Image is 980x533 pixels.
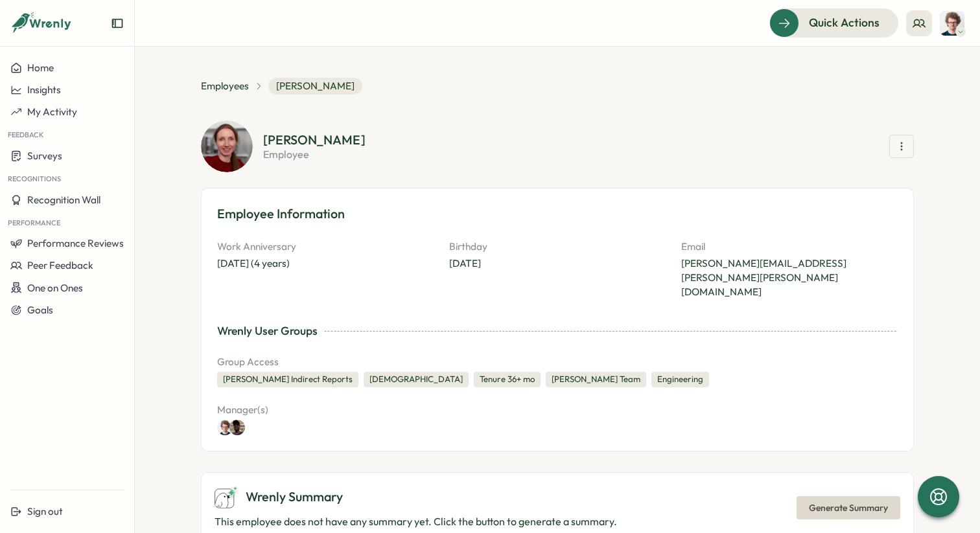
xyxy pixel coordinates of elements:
button: Generate Summary [797,496,900,519]
span: [PERSON_NAME] [268,78,362,95]
div: [DEMOGRAPHIC_DATA] [364,372,469,387]
span: Recognition Wall [27,194,100,206]
p: Work Anniversary [217,240,434,254]
img: Joe Barber [940,11,964,36]
p: [DATE] [449,256,666,271]
div: Wrenly User Groups [217,323,318,339]
div: [PERSON_NAME] Team [546,372,646,387]
div: [DATE] (4 years) [217,256,434,271]
img: Joe Barber [217,420,233,435]
span: Generate Summary [809,497,888,519]
p: Manager(s) [217,403,437,417]
p: [PERSON_NAME][EMAIL_ADDRESS][PERSON_NAME][PERSON_NAME][DOMAIN_NAME] [681,256,898,299]
span: Home [27,62,54,74]
span: My Activity [27,106,77,118]
p: Birthday [449,240,666,254]
span: Quick Actions [809,14,880,31]
div: [PERSON_NAME] [263,133,366,146]
span: Insights [27,84,61,96]
p: employee [263,149,366,159]
p: Group Access [217,355,898,369]
span: Performance Reviews [27,237,124,249]
button: Expand sidebar [111,17,124,30]
span: Wrenly Summary [246,487,343,507]
div: Engineering [651,372,709,387]
a: Employees [201,79,249,93]
img: Jamalah Bryan [229,420,245,435]
p: This employee does not have any summary yet. Click the button to generate a summary. [215,514,617,530]
button: Quick Actions [769,8,898,37]
img: Naomi Gotts [201,120,253,172]
p: Email [681,240,898,254]
a: Jamalah Bryan [233,420,248,435]
span: Goals [27,304,53,316]
span: Surveys [27,150,62,162]
span: Sign out [27,505,63,517]
div: [PERSON_NAME] Indirect Reports [217,372,358,387]
h3: Employee Information [217,204,898,224]
span: One on Ones [27,282,83,294]
span: Peer Feedback [27,259,93,271]
div: Tenure 36+ mo [474,372,541,387]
